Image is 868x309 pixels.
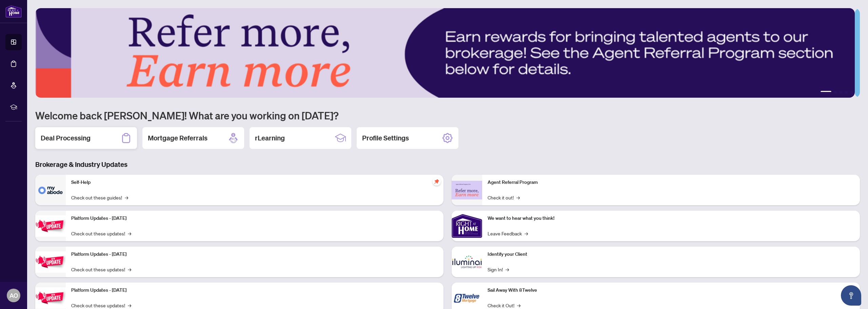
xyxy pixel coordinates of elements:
a: Leave Feedback→ [488,230,528,237]
h2: Mortgage Referrals [148,133,208,143]
h2: Profile Settings [362,133,409,143]
button: 5 [850,91,853,94]
a: Sign In!→ [488,266,509,273]
img: logo [5,5,22,18]
img: Slide 0 [35,8,855,98]
img: Agent Referral Program [452,181,482,199]
p: Self-Help [71,179,438,186]
img: Platform Updates - June 23, 2025 [35,287,66,309]
a: Check it Out!→ [488,302,520,309]
p: Platform Updates - [DATE] [71,287,438,294]
img: We want to hear what you think! [452,211,482,241]
a: Check out these updates!→ [71,302,131,309]
button: 3 [840,91,842,94]
span: → [128,302,131,309]
a: Check out these updates!→ [71,266,131,273]
p: Identify your Client [488,251,854,258]
p: Agent Referral Program [488,179,854,186]
span: → [517,302,520,309]
p: Platform Updates - [DATE] [71,251,438,258]
h2: rLearning [255,133,285,143]
img: Platform Updates - July 21, 2025 [35,215,66,237]
a: Check out these guides!→ [71,194,128,201]
button: 4 [845,91,848,94]
button: 1 [821,91,831,94]
h2: Deal Processing [41,133,91,143]
img: Self-Help [35,175,66,205]
span: → [128,230,131,237]
h3: Brokerage & Industry Updates [35,160,860,169]
a: Check out these updates!→ [71,230,131,237]
span: → [128,266,131,273]
span: pushpin [433,177,441,186]
img: Platform Updates - July 8, 2025 [35,251,66,273]
img: Identify your Client [452,247,482,277]
span: → [516,194,520,201]
a: Check it out!→ [488,194,520,201]
button: 2 [834,91,837,94]
p: We want to hear what you think! [488,215,854,222]
p: Platform Updates - [DATE] [71,215,438,222]
p: Sail Away With 8Twelve [488,287,854,294]
span: AO [9,291,18,300]
span: → [125,194,128,201]
h1: Welcome back [PERSON_NAME]! What are you working on [DATE]? [35,109,860,122]
span: → [506,266,509,273]
span: → [525,230,528,237]
button: Open asap [841,285,861,306]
